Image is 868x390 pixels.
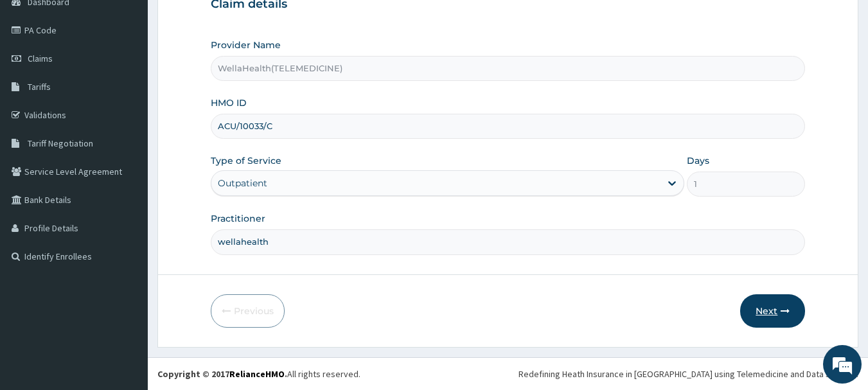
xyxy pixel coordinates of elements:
[24,64,52,96] img: d_794563401_company_1708531726252_794563401
[6,256,245,301] textarea: Type your message and hit 'Enter'
[740,294,805,328] button: Next
[75,114,177,244] span: We're online!
[28,53,53,64] span: Claims
[211,294,285,328] button: Previous
[211,96,247,109] label: HMO ID
[28,137,93,149] span: Tariff Negotiation
[211,212,265,225] label: Practitioner
[687,154,709,167] label: Days
[157,368,287,380] strong: Copyright © 2017 .
[218,177,267,190] div: Outpatient
[67,72,216,89] div: Chat with us now
[229,368,285,380] a: RelianceHMO
[211,114,806,139] input: Enter HMO ID
[28,81,51,93] span: Tariffs
[518,368,858,380] div: Redefining Heath Insurance in [GEOGRAPHIC_DATA] using Telemedicine and Data Science!
[211,6,242,37] div: Minimize live chat window
[211,39,281,51] label: Provider Name
[211,229,806,254] input: Enter Name
[211,154,281,167] label: Type of Service
[148,357,868,390] footer: All rights reserved.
